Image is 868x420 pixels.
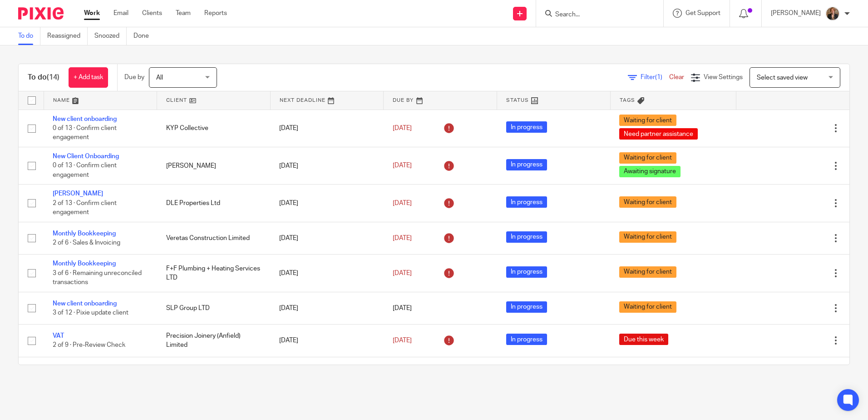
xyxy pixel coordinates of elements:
[270,255,384,292] td: [DATE]
[393,270,412,276] span: [DATE]
[53,153,119,160] a: New Client Onboarding
[53,240,120,246] span: 2 of 6 · Sales & Invoicing
[619,115,676,126] span: Waiting for client
[619,166,681,177] span: Awaiting signature
[686,10,720,16] span: Get Support
[53,333,64,339] a: VAT
[157,292,271,324] td: SLP Group LTD
[619,266,676,278] span: Waiting for client
[157,110,271,147] td: KYP Collective
[506,159,547,170] span: In progress
[157,255,271,292] td: F+F Plumbing + Heating Services LTD
[506,231,547,243] span: In progress
[53,116,117,122] a: New client onboarding
[620,98,635,103] span: Tags
[619,196,676,208] span: Waiting for client
[157,147,271,184] td: [PERSON_NAME]
[204,9,227,18] a: Reports
[84,9,100,18] a: Work
[393,200,412,206] span: [DATE]
[53,125,117,141] span: 0 of 13 · Confirm client engagement
[554,11,636,19] input: Search
[53,300,117,307] a: New client onboarding
[157,325,271,357] td: Precision Joinery (Anfield) Limited
[270,325,384,357] td: [DATE]
[94,27,127,45] a: Snoozed
[619,301,676,313] span: Waiting for client
[157,185,271,222] td: DLE Properties Ltd
[142,9,162,18] a: Clients
[393,337,412,344] span: [DATE]
[669,74,684,80] a: Clear
[393,235,412,241] span: [DATE]
[771,9,821,18] p: [PERSON_NAME]
[270,110,384,147] td: [DATE]
[619,231,676,243] span: Waiting for client
[506,334,547,345] span: In progress
[53,190,103,197] a: [PERSON_NAME]
[270,147,384,184] td: [DATE]
[47,27,88,45] a: Reassigned
[53,310,128,316] span: 3 of 12 · Pixie update client
[18,27,40,45] a: To do
[619,334,668,345] span: Due this week
[176,9,191,18] a: Team
[69,67,108,88] a: + Add task
[506,196,547,208] span: In progress
[393,305,412,311] span: [DATE]
[133,27,156,45] a: Done
[53,200,117,216] span: 2 of 13 · Confirm client engagement
[270,222,384,254] td: [DATE]
[53,270,142,286] span: 3 of 6 · Remaining unreconciled transactions
[655,74,662,80] span: (1)
[270,292,384,324] td: [DATE]
[757,75,808,81] span: Select saved view
[506,121,547,133] span: In progress
[619,128,698,140] span: Need partner assistance
[825,6,840,21] img: WhatsApp%20Image%202025-04-23%20at%2010.20.30_16e186ec.jpg
[619,152,676,164] span: Waiting for client
[157,357,271,389] td: Arc & Sons Ltd
[53,230,116,237] a: Monthly Bookkeeping
[156,75,163,81] span: All
[506,301,547,313] span: In progress
[18,7,64,20] img: Pixie
[393,125,412,131] span: [DATE]
[506,266,547,278] span: In progress
[270,185,384,222] td: [DATE]
[157,222,271,254] td: Veretas Construction Limited
[704,74,743,80] span: View Settings
[53,163,117,179] span: 0 of 13 · Confirm client engagement
[53,342,125,349] span: 2 of 9 · Pre-Review Check
[393,163,412,169] span: [DATE]
[47,74,59,81] span: (14)
[641,74,669,80] span: Filter
[28,73,59,82] h1: To do
[124,73,144,82] p: Due by
[53,260,116,267] a: Monthly Bookkeeping
[113,9,128,18] a: Email
[270,357,384,389] td: [DATE]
